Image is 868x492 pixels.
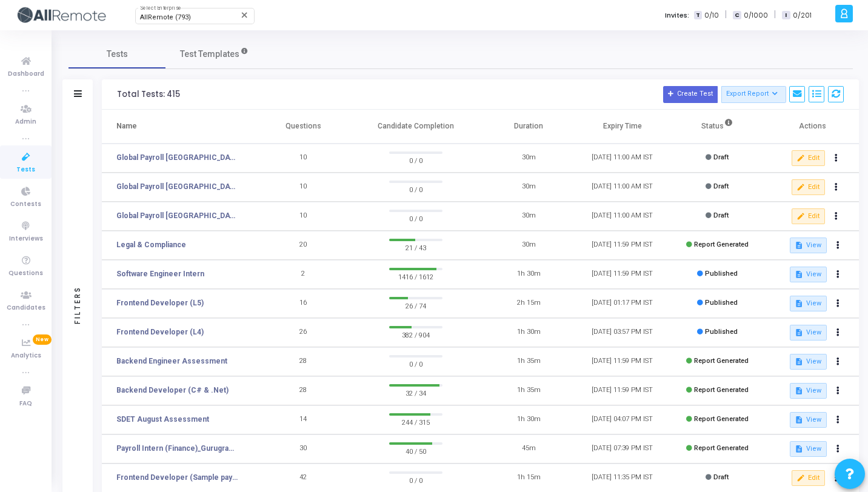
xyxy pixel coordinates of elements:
[694,357,749,365] span: Report Generated
[792,470,825,486] button: Edit
[713,473,729,481] span: Draft
[116,298,204,308] a: Frontend Developer (L5)
[482,231,576,260] td: 30m
[8,69,44,79] span: Dashboard
[256,144,350,173] td: 10
[256,376,350,405] td: 28
[790,296,827,311] button: View
[792,179,825,195] button: Edit
[15,117,36,127] span: Admin
[15,3,106,27] img: logo
[663,86,718,103] button: Create Test
[713,211,729,219] span: Draft
[575,376,669,405] td: [DATE] 11:59 PM IST
[795,241,803,250] mat-icon: description
[725,8,727,21] span: |
[793,10,812,21] span: 0/201
[774,8,776,21] span: |
[575,318,669,347] td: [DATE] 03:57 PM IST
[575,231,669,260] td: [DATE] 11:59 PM IST
[482,289,576,318] td: 2h 15m
[790,267,827,282] button: View
[796,474,805,482] mat-icon: edit
[116,327,204,337] a: Frontend Developer (L4)
[482,144,576,173] td: 30m
[140,13,191,21] span: AllRemote (793)
[117,90,180,99] div: Total Tests: 415
[256,202,350,231] td: 10
[575,202,669,231] td: [DATE] 11:00 AM IST
[389,357,443,370] span: 0 / 0
[116,181,238,192] a: Global Payroll [GEOGRAPHIC_DATA]
[240,10,250,20] mat-icon: Clear
[792,150,825,166] button: Edit
[665,10,689,21] label: Invites:
[694,11,702,20] span: T
[8,268,43,279] span: Questions
[795,387,803,395] mat-icon: description
[116,152,238,163] a: Global Payroll [GEOGRAPHIC_DATA]
[9,234,43,244] span: Interviews
[694,444,749,452] span: Report Generated
[790,441,827,457] button: View
[575,289,669,318] td: [DATE] 01:17 PM IST
[389,241,443,253] span: 21 / 43
[782,11,790,20] span: I
[795,299,803,308] mat-icon: description
[694,415,749,423] span: Report Generated
[482,405,576,434] td: 1h 30m
[790,354,827,370] button: View
[116,239,186,250] a: Legal & Compliance
[180,48,239,61] span: Test Templates
[482,434,576,464] td: 45m
[796,212,805,221] mat-icon: edit
[482,376,576,405] td: 1h 35m
[389,328,443,341] span: 382 / 904
[790,325,827,341] button: View
[389,154,443,166] span: 0 / 0
[256,231,350,260] td: 20
[796,154,805,162] mat-icon: edit
[705,270,738,278] span: Published
[33,334,52,345] span: New
[795,328,803,337] mat-icon: description
[795,270,803,279] mat-icon: description
[733,11,741,20] span: C
[795,445,803,453] mat-icon: description
[575,434,669,464] td: [DATE] 07:39 PM IST
[790,383,827,399] button: View
[116,443,238,454] a: Payroll Intern (Finance)_Gurugram_Campus
[575,173,669,202] td: [DATE] 11:00 AM IST
[116,414,209,425] a: SDET August Assessment
[389,212,443,224] span: 0 / 0
[389,387,443,399] span: 32 / 34
[389,474,443,486] span: 0 / 0
[575,144,669,173] td: [DATE] 11:00 AM IST
[796,183,805,191] mat-icon: edit
[482,347,576,376] td: 1h 35m
[669,110,765,144] th: Status
[575,405,669,434] td: [DATE] 04:07 PM IST
[116,268,204,279] a: Software Engineer Intern
[705,328,738,336] span: Published
[575,347,669,376] td: [DATE] 11:59 PM IST
[795,416,803,424] mat-icon: description
[575,260,669,289] td: [DATE] 11:59 PM IST
[482,173,576,202] td: 30m
[116,356,227,367] a: Backend Engineer Assessment
[389,270,443,282] span: 1416 / 1612
[389,299,443,311] span: 26 / 74
[482,318,576,347] td: 1h 30m
[389,183,443,195] span: 0 / 0
[795,357,803,366] mat-icon: description
[107,48,128,61] span: Tests
[102,110,256,144] th: Name
[765,110,859,144] th: Actions
[389,445,443,457] span: 40 / 50
[116,472,238,483] a: Frontend Developer (Sample payo)
[575,110,669,144] th: Expiry Time
[694,241,749,248] span: Report Generated
[482,260,576,289] td: 1h 30m
[256,318,350,347] td: 26
[482,202,576,231] td: 30m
